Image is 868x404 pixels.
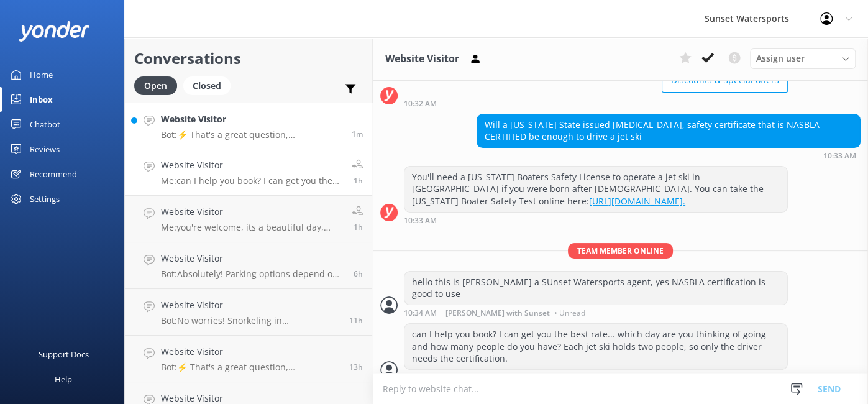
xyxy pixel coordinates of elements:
[125,289,372,336] a: Website VisitorBot:No worries! Snorkeling in [GEOGRAPHIC_DATA] is beginner-friendly, and our tour...
[354,269,363,279] span: Sep 21 2025 05:06am (UTC -05:00) America/Cancun
[404,100,437,108] strong: 10:32 AM
[161,345,340,359] h4: Website Visitor
[554,310,585,317] span: • Unread
[125,149,372,196] a: Website VisitorMe:can I help you book? I can get you the best rate... which day are you thinking ...
[134,76,177,95] div: Open
[756,52,805,65] span: Assign user
[404,308,788,317] div: Sep 21 2025 09:34am (UTC -05:00) America/Cancun
[404,99,788,108] div: Sep 21 2025 09:32am (UTC -05:00) America/Cancun
[134,78,183,92] a: Open
[30,87,53,112] div: Inbox
[183,76,231,95] div: Closed
[349,315,363,326] span: Sep 20 2025 11:26pm (UTC -05:00) America/Cancun
[161,175,342,186] p: Me: can I help you book? I can get you the best rate... which day are you thinking of going and h...
[161,252,344,265] h4: Website Visitor
[477,151,861,160] div: Sep 21 2025 09:33am (UTC -05:00) America/Cancun
[161,222,342,233] p: Me: you're welcome, its a beautiful day, should be nice this evening!
[55,367,72,392] div: Help
[30,186,60,211] div: Settings
[354,175,363,186] span: Sep 21 2025 09:35am (UTC -05:00) America/Cancun
[385,51,459,67] h3: Website Visitor
[823,152,856,160] strong: 10:33 AM
[39,342,89,367] div: Support Docs
[161,205,342,219] h4: Website Visitor
[30,137,60,162] div: Reviews
[404,310,437,317] strong: 10:34 AM
[125,336,372,382] a: Website VisitorBot:⚡ That's a great question, unfortunately I do not know the answer. I'm going t...
[125,103,372,149] a: Website VisitorBot:⚡ That's a great question, unfortunately I do not know the answer. I'm going t...
[404,167,787,212] div: You'll need a [US_STATE] Boaters Safety License to operate a jet ski in [GEOGRAPHIC_DATA] if you ...
[161,362,340,373] p: Bot: ⚡ That's a great question, unfortunately I do not know the answer. I'm going to reach out to...
[134,47,363,70] h2: Conversations
[404,217,437,224] strong: 10:33 AM
[404,324,787,369] div: can I help you book? I can get you the best rate... which day are you thinking of going and how m...
[125,196,372,242] a: Website VisitorMe:you're welcome, its a beautiful day, should be nice this evening!1h
[477,114,860,147] div: Will a [US_STATE] State issued [MEDICAL_DATA], safety certificate that is NASBLA CERTIFIED be eno...
[404,216,788,224] div: Sep 21 2025 09:33am (UTC -05:00) America/Cancun
[404,272,787,305] div: hello this is [PERSON_NAME] a SUnset Watersports agent, yes NASBLA certification is good to use
[30,162,77,186] div: Recommend
[568,243,673,259] span: Team member online
[161,158,342,172] h4: Website Visitor
[161,269,344,280] p: Bot: Absolutely! Parking options depend on where your tour departs from. For [STREET_ADDRESS][PER...
[352,129,363,139] span: Sep 21 2025 11:10am (UTC -05:00) America/Cancun
[30,112,60,137] div: Chatbot
[589,195,685,207] a: [URL][DOMAIN_NAME].
[161,298,340,312] h4: Website Visitor
[30,62,53,87] div: Home
[750,48,856,68] div: Assign User
[19,21,90,42] img: yonder-white-logo.png
[125,242,372,289] a: Website VisitorBot:Absolutely! Parking options depend on where your tour departs from. For [STREE...
[161,315,340,326] p: Bot: No worries! Snorkeling in [GEOGRAPHIC_DATA] is beginner-friendly, and our tours offer snorke...
[161,129,342,140] p: Bot: ⚡ That's a great question, unfortunately I do not know the answer. I'm going to reach out to...
[161,112,342,126] h4: Website Visitor
[183,78,237,92] a: Closed
[445,310,550,317] span: [PERSON_NAME] with Sunset
[349,362,363,372] span: Sep 20 2025 09:55pm (UTC -05:00) America/Cancun
[354,222,363,232] span: Sep 21 2025 09:15am (UTC -05:00) America/Cancun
